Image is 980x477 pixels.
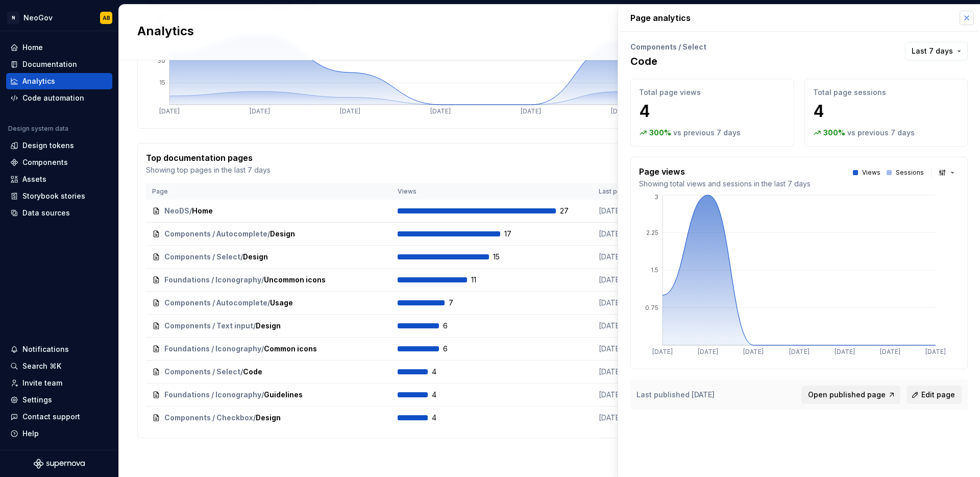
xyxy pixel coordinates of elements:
[264,275,326,285] span: Uncommon icons
[6,137,112,154] a: Design tokens
[6,171,112,187] a: Assets
[159,107,180,115] tspan: [DATE]
[639,179,811,189] p: Showing total views and sessions in the last 7 days
[146,165,271,175] p: Showing top pages in the last 7 days
[164,413,253,423] span: Components / Checkbox
[698,348,718,355] tspan: [DATE]
[599,321,675,331] p: [DATE]
[649,128,671,138] p: 300 %
[261,275,264,285] span: /
[22,93,84,103] div: Code automation
[6,358,112,374] button: Search ⌘K
[789,348,810,355] tspan: [DATE]
[22,395,52,405] div: Settings
[673,128,741,138] p: vs previous 7 days
[164,367,240,377] span: Components / Select
[646,229,658,236] tspan: 2.25
[22,361,61,371] div: Search ⌘K
[630,5,968,31] p: Page analytics
[6,73,112,89] a: Analytics
[22,344,69,354] div: Notifications
[164,229,267,239] span: Components / Autocomplete
[22,412,80,422] div: Contact support
[253,413,256,423] span: /
[862,169,880,177] p: Views
[264,390,303,400] span: Guidelines
[504,229,531,239] span: 17
[159,79,165,86] tspan: 15
[22,378,62,388] div: Invite team
[639,87,786,98] p: Total page views
[22,208,70,218] div: Data sources
[639,165,811,178] p: Page views
[250,107,270,115] tspan: [DATE]
[164,275,261,285] span: Foundations / Iconography
[243,252,268,262] span: Design
[743,348,764,355] tspan: [DATE]
[267,298,270,308] span: /
[593,183,681,200] th: Last published
[630,42,706,52] p: Components / Select
[137,23,883,39] h2: Analytics
[449,298,475,308] span: 7
[6,154,112,171] a: Components
[240,252,243,262] span: /
[912,46,953,56] span: Last 7 days
[22,76,55,86] div: Analytics
[599,206,675,216] p: [DATE]
[6,375,112,391] a: Invite team
[921,390,955,400] span: Edit page
[432,413,458,423] span: 4
[6,56,112,73] a: Documentation
[340,107,360,115] tspan: [DATE]
[599,298,675,308] p: [DATE]
[560,206,586,216] span: 27
[823,128,845,138] p: 300 %
[521,107,541,115] tspan: [DATE]
[146,183,391,200] th: Page
[164,321,253,331] span: Components / Text input
[2,7,116,29] button: NNeoGovAB
[146,152,271,164] p: Top documentation pages
[164,252,240,262] span: Components / Select
[261,344,264,354] span: /
[256,321,281,331] span: Design
[391,183,593,200] th: Views
[896,169,924,177] p: Sessions
[636,390,715,400] p: Last published [DATE]
[7,12,19,24] div: N
[443,321,470,331] span: 6
[6,392,112,408] a: Settings
[6,39,112,56] a: Home
[261,390,264,400] span: /
[835,348,855,355] tspan: [DATE]
[880,348,900,355] tspan: [DATE]
[164,298,267,308] span: Components / Autocomplete
[801,386,900,404] button: Open published page
[6,205,112,221] a: Data sources
[905,42,968,60] button: Last 7 days
[813,87,960,98] p: Total page sessions
[22,42,43,53] div: Home
[652,348,673,355] tspan: [DATE]
[192,206,213,216] span: Home
[813,101,960,122] p: 4
[270,298,293,308] span: Usage
[654,193,658,201] tspan: 3
[925,348,946,355] tspan: [DATE]
[22,140,74,151] div: Design tokens
[645,304,658,312] tspan: 0.75
[639,101,786,122] p: 4
[6,90,112,106] a: Code automation
[630,54,706,68] p: Code
[471,275,498,285] span: 11
[23,13,53,23] div: NeoGov
[599,367,675,377] p: [DATE]
[611,107,631,115] tspan: [DATE]
[432,367,458,377] span: 4
[267,229,270,239] span: /
[34,459,85,469] svg: Supernova Logo
[599,390,675,400] p: [DATE]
